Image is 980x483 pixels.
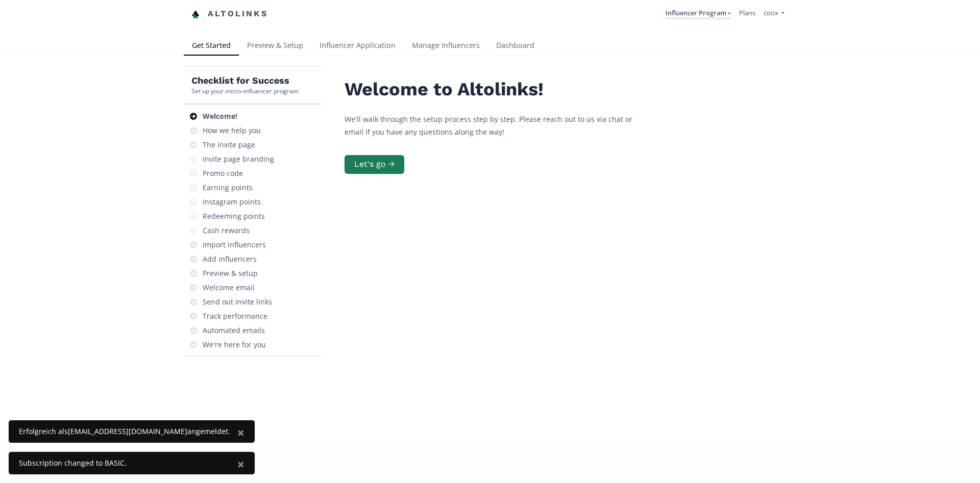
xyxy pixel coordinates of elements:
[203,154,274,164] div: Invite page branding
[203,111,237,121] div: Welcome!
[203,283,255,293] div: Welcome email
[764,8,785,20] a: coox
[666,8,731,19] a: Influencer Program
[203,183,253,193] div: Earning points
[739,8,755,17] a: Plans
[203,168,243,179] div: Promo code
[203,325,265,336] div: Automated emails
[237,424,244,441] span: ×
[345,155,404,174] button: Let's go →
[184,36,239,57] a: Get Started
[203,268,258,278] div: Preview & setup
[203,140,255,150] div: The invite page
[311,36,404,57] a: Influencer Application
[19,458,230,468] div: Subscription changed to BASIC.
[203,225,250,236] div: Cash rewards
[191,10,200,18] img: favicon-32x32.png
[203,340,266,350] div: We're here for you
[203,197,261,207] div: Instagram points
[203,297,272,307] div: Send out invite links
[19,426,230,437] div: Erfolgreich als [EMAIL_ADDRESS][DOMAIN_NAME] angemeldet.
[203,311,267,321] div: Track performance
[191,6,268,22] a: Altolinks
[203,125,261,136] div: How we help you
[191,87,299,95] div: Set up your micro-influencer program
[203,254,257,264] div: Add influencers
[239,36,311,57] a: Preview & Setup
[203,240,266,250] div: Import influencers
[203,211,265,221] div: Redeeming points
[345,79,651,100] h2: Welcome to Altolinks!
[345,113,651,138] p: We'll walk through the setup process step by step. Please reach out to us via chat or email if yo...
[191,74,299,87] h5: Checklist for Success
[237,455,244,472] span: ×
[227,420,255,445] button: Close
[488,36,543,57] a: Dashboard
[404,36,488,57] a: Manage Influencers
[227,452,255,476] button: Close
[764,8,778,17] span: coox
